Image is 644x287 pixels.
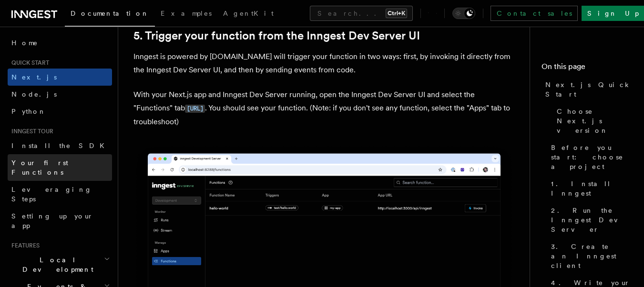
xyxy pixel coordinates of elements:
a: 1. Install Inngest [547,175,633,202]
span: Local Development [8,255,104,274]
a: Choose Next.js version [553,103,633,139]
a: Python [8,103,112,120]
button: Search...Ctrl+K [310,6,413,21]
span: Python [11,108,46,115]
kbd: Ctrl+K [386,9,407,18]
a: Next.js Quick Start [542,76,633,103]
p: With your Next.js app and Inngest Dev Server running, open the Inngest Dev Server UI and select t... [133,88,515,129]
a: 3. Create an Inngest client [547,238,633,274]
span: Next.js Quick Start [545,80,633,99]
span: Inngest tour [8,128,53,135]
span: Leveraging Steps [11,186,92,203]
a: 5. Trigger your function from the Inngest Dev Server UI [133,29,420,42]
a: [URL] [185,103,205,112]
span: 1. Install Inngest [551,179,633,198]
span: 3. Create an Inngest client [551,242,633,270]
span: Examples [161,10,212,17]
a: 2. Run the Inngest Dev Server [547,202,633,238]
h4: On this page [542,61,633,76]
span: AgentKit [223,10,274,17]
p: Inngest is powered by [DOMAIN_NAME] will trigger your function in two ways: first, by invoking it... [133,50,515,77]
a: Examples [155,3,217,26]
a: Leveraging Steps [8,181,112,208]
span: Before you start: choose a project [551,143,633,171]
button: Local Development [8,251,112,278]
span: Home [11,38,38,48]
a: AgentKit [217,3,279,26]
a: Contact sales [491,6,578,21]
a: Node.js [8,86,112,103]
span: 2. Run the Inngest Dev Server [551,206,633,234]
span: Quick start [8,59,49,67]
a: Install the SDK [8,137,112,154]
span: Next.js [11,73,57,81]
a: Setting up your app [8,208,112,234]
a: Documentation [65,3,155,27]
span: Your first Functions [11,159,68,176]
a: Next.js [8,69,112,86]
button: Toggle dark mode [452,8,475,19]
a: Before you start: choose a project [547,139,633,175]
span: Node.js [11,90,57,98]
a: Your first Functions [8,154,112,181]
span: Install the SDK [11,142,110,149]
a: Home [8,34,112,51]
span: Choose Next.js version [557,107,633,135]
span: Documentation [71,10,149,17]
span: Features [8,242,40,249]
span: Setting up your app [11,212,93,229]
code: [URL] [185,105,205,113]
